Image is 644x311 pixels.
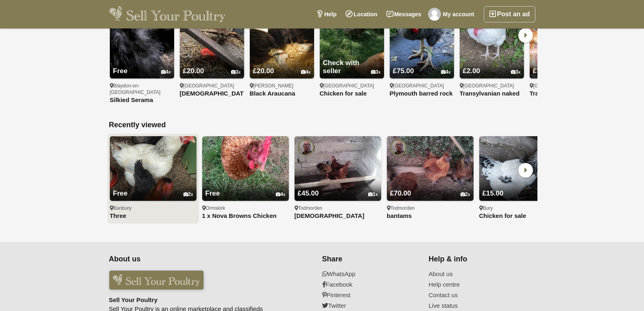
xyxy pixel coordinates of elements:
span: £20.00 [253,67,274,75]
div: 4 [441,69,451,75]
a: Twitter [322,302,419,309]
span: £45.00 [298,189,319,197]
a: £75.00 4 [530,52,594,78]
img: 3 month old bantams [295,136,381,201]
div: 3 [511,69,521,75]
a: Pinterest [322,291,419,299]
a: Free 2 [110,174,196,201]
span: £75.00 [533,67,554,75]
div: [PERSON_NAME] [250,83,314,89]
h2: Recently viewed [109,121,535,130]
a: Facebook [322,281,419,288]
div: [GEOGRAPHIC_DATA] [320,83,384,89]
a: Live status [429,302,525,309]
a: Plymouth barred rock chickens [390,90,454,97]
span: £75.00 [393,67,414,75]
div: [GEOGRAPHIC_DATA] [180,83,244,89]
a: Transylvanian naked neck hatching eggs [460,90,524,97]
div: [GEOGRAPHIC_DATA] [460,83,524,89]
a: My account [426,6,479,22]
span: £15.00 [482,189,504,197]
a: Transylvanian naked neck chickens [530,90,594,97]
div: 4 [301,69,311,75]
div: 2 [183,191,193,198]
h4: About us [109,255,273,264]
a: Post an ad [484,6,535,22]
img: Chicken for sale [479,136,566,201]
a: Contact us [429,291,525,299]
div: [GEOGRAPHIC_DATA] [530,83,594,89]
div: Ormskirk [202,205,289,211]
a: £75.00 4 [390,52,454,78]
div: Bury [479,205,566,211]
img: william morritt [298,139,314,156]
div: 1 [368,191,378,198]
a: Messages [382,6,426,22]
span: £20.00 [183,67,204,75]
div: Todmorden [295,205,381,211]
div: 4 [161,69,171,75]
a: Black Araucana Pullets.( large fowl) [250,90,314,97]
a: Chicken for sale [479,213,566,220]
strong: Sell Your Poultry [109,296,157,303]
div: 4 [276,191,286,198]
img: Three 1 year old chickens. Free to a good home. [110,136,196,201]
span: Free [113,189,128,197]
div: Todmorden [387,205,474,211]
span: Free [205,189,220,197]
a: [DEMOGRAPHIC_DATA] bantams [295,213,381,220]
div: 3 [231,69,241,75]
a: 1 x Nova Browns Chicken [202,213,289,220]
a: £15.00 1 [479,174,566,201]
a: Help centre [429,281,525,288]
a: Chicken for sale [320,90,384,97]
a: bantams [387,213,474,220]
a: Location [341,6,382,22]
img: bantams [387,136,474,201]
a: £20.00 3 [180,52,244,78]
a: £2.00 3 [460,52,524,78]
img: jawed ahmed [428,8,441,21]
div: 2 [461,191,470,198]
span: £2.00 [463,67,480,75]
div: Blaydon-on-[GEOGRAPHIC_DATA] [110,83,174,96]
a: £45.00 1 [295,174,381,201]
img: Sell Your Poultry [109,270,204,290]
h4: Help & info [429,255,525,264]
a: Silkied Serama [DEMOGRAPHIC_DATA] [110,97,174,104]
div: Banbury [110,205,196,211]
img: 1 x Nova Browns Chicken [202,136,289,201]
h4: Share [322,255,419,264]
span: Free [113,67,128,75]
img: Sell Your Poultry [109,6,226,22]
a: Free 4 [202,174,289,201]
div: [GEOGRAPHIC_DATA] [390,83,454,89]
a: About us [429,270,525,278]
a: [DEMOGRAPHIC_DATA] [GEOGRAPHIC_DATA] Frizzle [180,90,244,97]
img: william morritt [390,139,406,156]
a: Free 4 [110,52,174,78]
div: 3 [371,69,381,75]
span: Check with seller [323,59,360,75]
a: Check with seller 3 [320,43,384,78]
a: £70.00 2 [387,174,474,201]
a: Three [DEMOGRAPHIC_DATA] chickens. Free to a good home. [110,213,196,220]
a: £20.00 4 [250,52,314,78]
span: £70.00 [390,189,411,197]
a: Help [312,6,341,22]
a: WhatsApp [322,270,419,278]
